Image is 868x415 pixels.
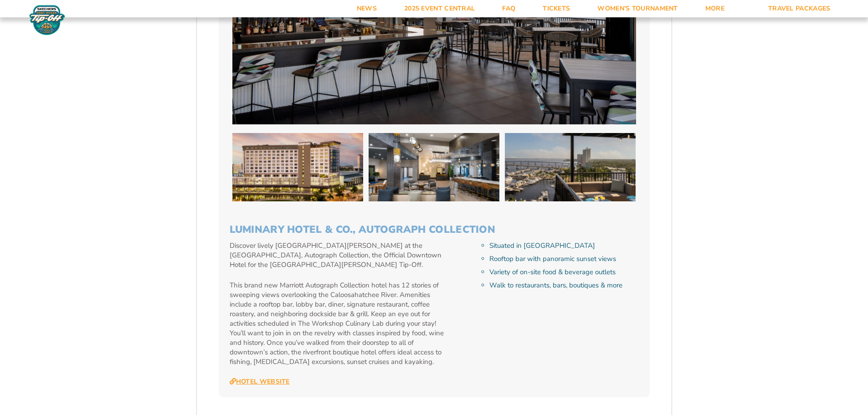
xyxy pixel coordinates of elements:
li: Rooftop bar with panoramic sunset views [489,254,638,264]
img: Luminary Hotel & Co., Autograph Collection (2025 BEACH) [232,133,363,201]
h3: Luminary Hotel & Co., Autograph Collection [230,224,639,236]
li: Walk to restaurants, bars, boutiques & more [489,281,638,290]
img: Luminary Hotel & Co., Autograph Collection (2025 BEACH) [505,133,636,201]
p: This brand new Marriott Autograph Collection hotel has 12 stories of sweeping views overlooking t... [230,281,448,367]
li: Situated in [GEOGRAPHIC_DATA] [489,241,638,251]
p: Discover lively [GEOGRAPHIC_DATA][PERSON_NAME] at the [GEOGRAPHIC_DATA], Autograph Collection, th... [230,241,448,270]
img: Fort Myers Tip-Off [27,5,67,36]
img: Luminary Hotel & Co., Autograph Collection (2025 BEACH) [369,133,499,201]
a: Hotel Website [230,378,290,386]
li: Variety of on-site food & beverage outlets [489,267,638,277]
